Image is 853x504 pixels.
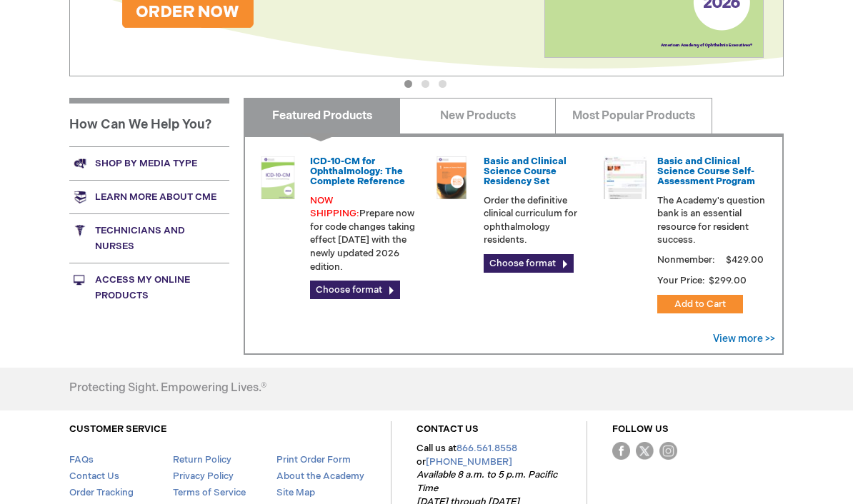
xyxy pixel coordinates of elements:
[439,80,447,88] button: 3 of 3
[69,263,229,312] a: Access My Online Products
[276,454,351,465] a: Print Order Form
[173,487,246,498] a: Terms of Service
[69,180,229,213] a: Learn more about CME
[416,423,479,435] a: CONTACT US
[484,156,567,188] a: Basic and Clinical Science Course Residency Set
[430,156,473,199] img: 02850963u_47.png
[612,442,630,460] img: Facebook
[276,487,315,498] a: Site Map
[657,295,743,313] button: Add to Cart
[310,156,405,188] a: ICD-10-CM for Ophthalmology: The Complete Reference
[256,156,299,199] img: 0120008u_42.png
[555,98,712,133] a: Most Popular Products
[659,442,677,460] img: instagram
[484,254,574,273] a: Choose format
[674,298,726,310] span: Add to Cart
[457,443,517,454] a: 866.561.8558
[657,156,755,188] a: Basic and Clinical Science Course Self-Assessment Program
[69,382,266,395] h4: Protecting Sight. Empowering Lives.®
[69,454,94,465] a: FAQs
[657,275,705,286] strong: Your Price:
[604,156,647,199] img: bcscself_20.jpg
[69,213,229,263] a: Technicians and nurses
[657,194,766,247] p: The Academy's question bank is an essential resource for resident success.
[244,98,400,133] a: Featured Products
[724,254,766,266] span: $429.00
[484,194,592,247] p: Order the definitive clinical curriculum for ophthalmology residents.
[69,98,229,146] h1: How Can We Help You?
[713,333,775,345] a: View more >>
[310,194,419,273] p: Prepare now for code changes taking effect [DATE] with the newly updated 2026 edition.
[69,487,134,498] a: Order Tracking
[426,456,512,468] a: [PHONE_NUMBER]
[276,470,364,482] a: About the Academy
[173,454,231,465] a: Return Policy
[69,146,229,180] a: Shop by media type
[173,470,234,482] a: Privacy Policy
[310,281,400,299] a: Choose format
[707,275,749,286] span: $299.00
[399,98,556,133] a: New Products
[310,195,359,220] font: NOW SHIPPING:
[421,80,429,88] button: 2 of 3
[657,251,715,269] strong: Nonmember:
[612,423,669,435] a: FOLLOW US
[69,423,166,435] a: CUSTOMER SERVICE
[404,80,412,88] button: 1 of 3
[69,470,119,482] a: Contact Us
[636,442,654,460] img: Twitter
